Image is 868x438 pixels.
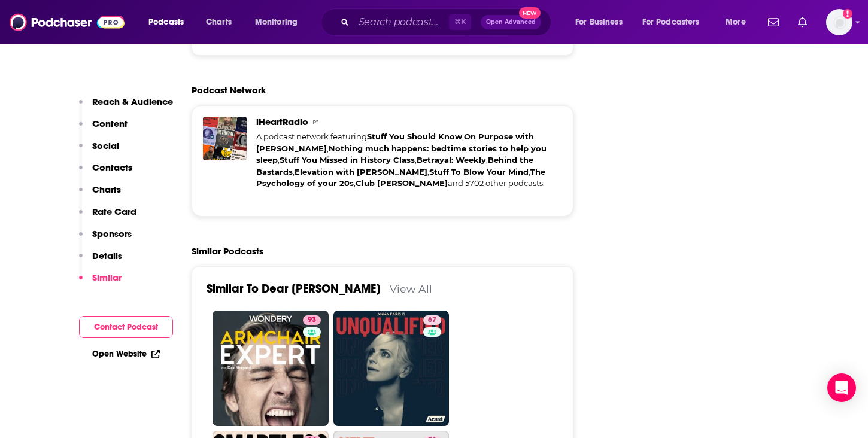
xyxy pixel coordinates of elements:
p: Sponsors [92,228,132,239]
button: Sponsors [79,228,132,250]
button: Content [79,118,128,140]
span: Logged in as AutumnKatie [826,9,852,35]
svg: Add a profile image [843,9,852,19]
a: Elevation with [PERSON_NAME] [295,167,427,177]
span: For Podcasters [642,14,700,31]
p: Similar [92,272,122,283]
img: The Psychology of your 20s [229,148,249,168]
span: , [427,167,429,177]
a: 93 [303,315,321,325]
span: New [519,7,541,19]
img: Betrayal: Weekly [215,129,235,148]
button: Contact Podcast [79,316,173,338]
a: iHeartRadio [256,117,318,127]
a: Behind the Bastards [256,155,533,177]
a: Stuff You Missed in History Class [280,155,415,165]
span: , [354,178,356,188]
img: Elevation with Steven Furtick [195,143,214,163]
img: Stuff You Missed in History Class [198,126,217,145]
button: open menu [717,13,761,32]
a: 67 [333,311,450,427]
span: , [293,167,295,177]
span: , [529,167,530,177]
button: Charts [79,184,121,206]
img: Nothing much happens: bedtime stories to help you sleep [235,114,254,133]
a: 67 [423,315,441,325]
a: Betrayal: Weekly [417,155,486,165]
span: Charts [206,14,232,31]
input: Search podcasts, credits, & more... [354,13,449,32]
img: Podchaser - Follow, Share and Rate Podcasts [10,11,125,34]
h2: Podcast Network [192,84,266,96]
span: , [327,144,329,153]
button: Show profile menu [826,9,852,35]
div: A podcast network featuring and 5702 other podcasts. [256,131,562,190]
a: View All [390,282,432,295]
button: Rate Card [79,206,136,228]
a: Club [PERSON_NAME] [356,178,448,188]
button: open menu [247,13,313,32]
img: User Profile [826,9,852,35]
span: 93 [308,314,316,326]
span: More [726,14,746,31]
a: Show notifications dropdown [793,12,812,32]
span: Podcasts [148,14,184,31]
p: Reach & Audience [92,96,173,107]
span: iHeartRadio [256,116,318,127]
button: open menu [635,13,717,32]
p: Contacts [92,162,132,173]
a: Show notifications dropdown [763,12,784,32]
button: Reach & Audience [79,96,173,118]
span: 67 [428,314,436,326]
span: Monitoring [255,14,298,31]
img: On Purpose with Jay Shetty [217,111,237,131]
p: Social [92,140,119,151]
a: Similar To Dear [PERSON_NAME] [207,281,380,296]
button: Similar [79,272,122,294]
span: , [486,155,488,165]
a: 93 [213,311,329,427]
p: Details [92,250,122,261]
a: iHeartRadio [203,117,247,160]
div: Search podcasts, credits, & more... [332,8,563,36]
button: Contacts [79,162,132,184]
a: Charts [198,13,239,32]
span: , [462,132,464,141]
a: Open Website [92,349,160,359]
button: open menu [567,13,638,32]
p: Content [92,118,128,129]
p: Charts [92,184,121,195]
button: Social [79,140,119,162]
p: Rate Card [92,206,136,217]
h2: Similar Podcasts [192,245,263,257]
span: For Business [575,14,623,31]
img: Stuff You Should Know [201,108,220,128]
img: Behind the Bastards [232,131,252,151]
span: , [415,155,417,165]
img: Stuff To Blow Your Mind [212,145,232,165]
button: Details [79,250,122,272]
span: , [278,155,280,165]
button: Open AdvancedNew [481,15,541,29]
a: Stuff You Should Know [367,132,462,141]
div: Open Intercom Messenger [827,373,856,402]
a: Nothing much happens: bedtime stories to help you sleep [256,144,547,165]
span: Open Advanced [486,19,536,25]
a: Stuff To Blow Your Mind [429,167,529,177]
button: open menu [140,13,199,32]
a: On Purpose with [PERSON_NAME] [256,132,534,153]
span: ⌘ K [449,14,471,30]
